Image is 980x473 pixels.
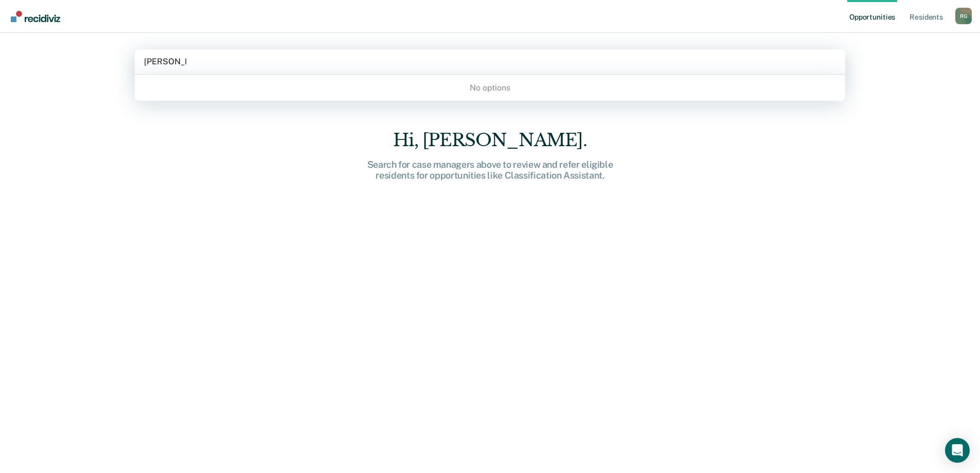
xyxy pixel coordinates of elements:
div: Open Intercom Messenger [945,438,970,463]
div: Hi, [PERSON_NAME]. [326,130,655,151]
div: No options [135,79,845,97]
div: Search for case managers above to review and refer eligible residents for opportunities like Clas... [326,159,655,181]
button: Profile dropdown button [955,8,972,24]
img: Recidiviz [11,11,60,22]
div: R G [955,8,972,24]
